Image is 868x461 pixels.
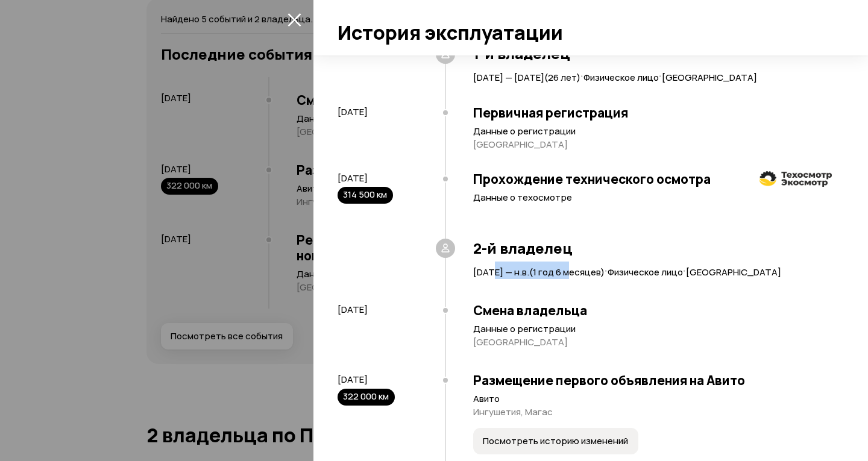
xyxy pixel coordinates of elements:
[338,373,368,386] span: [DATE]
[473,171,832,187] h3: Прохождение технического осмотра
[473,428,638,454] button: Посмотреть историю изменений
[473,393,832,405] p: Авито
[662,71,757,84] span: [GEOGRAPHIC_DATA]
[338,187,393,204] div: 314 500 км
[483,435,628,447] span: Посмотреть историю изменений
[473,240,832,257] h3: 2-й владелец
[608,266,683,278] span: Физическое лицо
[473,125,832,137] p: Данные о регистрации
[338,172,368,184] span: [DATE]
[473,372,832,388] h3: Размещение первого объявления на Авито
[473,71,580,84] span: [DATE] — [DATE] ( 26 лет )
[580,65,583,85] span: ·
[338,303,368,316] span: [DATE]
[659,65,662,85] span: ·
[285,10,304,29] button: закрыть
[473,139,832,151] p: [GEOGRAPHIC_DATA]
[338,105,368,118] span: [DATE]
[473,45,832,62] h3: 1-й владелец
[583,71,659,84] span: Физическое лицо
[473,323,832,335] p: Данные о регистрации
[473,105,832,121] h3: Первичная регистрация
[473,192,832,204] p: Данные о техосмотре
[338,389,395,406] div: 322 000 км
[473,336,832,348] p: [GEOGRAPHIC_DATA]
[759,171,832,187] img: logo
[683,260,686,280] span: ·
[473,303,832,318] h3: Смена владельца
[605,260,608,280] span: ·
[473,266,605,278] span: [DATE] — н.в. ( 1 год 6 месяцев )
[473,406,832,418] p: Ингушетия, Магас
[686,266,781,278] span: [GEOGRAPHIC_DATA]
